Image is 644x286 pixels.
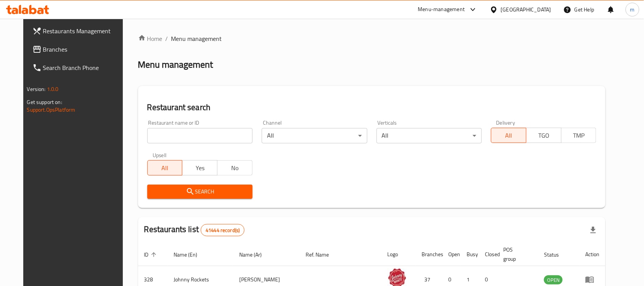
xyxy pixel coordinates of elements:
div: Menu-management [418,5,465,14]
button: Search [147,185,253,199]
span: Yes [185,162,214,174]
span: m [630,5,635,14]
button: Yes [182,160,217,175]
span: Restaurants Management [43,26,125,36]
span: All [151,162,180,174]
span: Get support on: [27,97,62,107]
span: Menu management [171,34,222,43]
span: OPEN [544,276,563,284]
span: ID [144,250,159,259]
input: Search for restaurant name or ID.. [147,128,253,143]
nav: breadcrumb [138,34,606,43]
span: TMP [565,130,594,141]
div: All [262,128,367,143]
a: Branches [26,40,131,58]
span: Search Branch Phone [43,63,125,72]
button: No [217,160,253,175]
span: Name (En) [174,250,208,259]
li: / [166,34,168,43]
span: Branches [43,45,125,54]
th: Logo [382,243,416,266]
a: Restaurants Management [26,22,131,40]
span: No [221,162,250,174]
th: Action [579,243,605,266]
span: Search [153,187,246,197]
button: All [147,160,183,175]
div: OPEN [544,275,563,284]
div: Export file [584,221,602,239]
a: Home [138,34,163,43]
span: 41444 record(s) [201,227,244,234]
span: TGO [530,130,559,141]
button: TMP [561,128,597,143]
span: 1.0.0 [47,84,59,94]
button: TGO [526,128,562,143]
span: Name (Ar) [239,250,272,259]
label: Delivery [496,120,515,125]
button: All [491,128,526,143]
h2: Menu management [138,58,213,71]
span: Ref. Name [306,250,339,259]
th: Closed [479,243,497,266]
div: Menu [585,275,599,284]
th: Open [443,243,461,266]
a: Search Branch Phone [26,58,131,77]
span: Version: [27,84,46,94]
div: All [377,128,482,143]
label: Upsell [153,153,167,158]
div: [GEOGRAPHIC_DATA] [501,5,551,14]
h2: Restaurants list [144,224,245,236]
span: POS group [504,245,529,263]
div: Total records count [201,224,245,236]
th: Busy [461,243,479,266]
h2: Restaurant search [147,102,597,113]
th: Branches [416,243,443,266]
span: All [494,130,523,141]
a: Support.OpsPlatform [27,105,76,115]
span: Status [544,250,569,259]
